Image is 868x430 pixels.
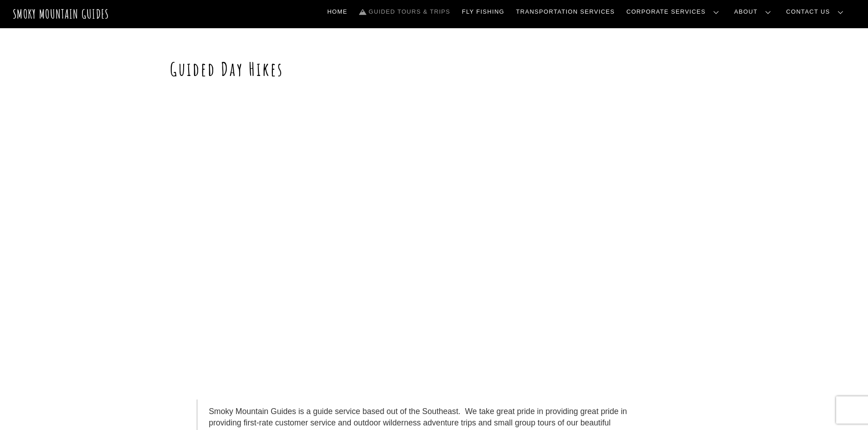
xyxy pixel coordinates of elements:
[731,2,778,21] a: About
[513,2,618,21] a: Transportation Services
[355,2,454,21] a: Guided Tours & Trips
[13,6,109,21] a: Smoky Mountain Guides
[324,2,351,21] a: Home
[170,58,699,80] h1: Guided Day Hikes
[783,2,851,21] a: Contact Us
[458,2,508,21] a: Fly Fishing
[623,2,726,21] a: Corporate Services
